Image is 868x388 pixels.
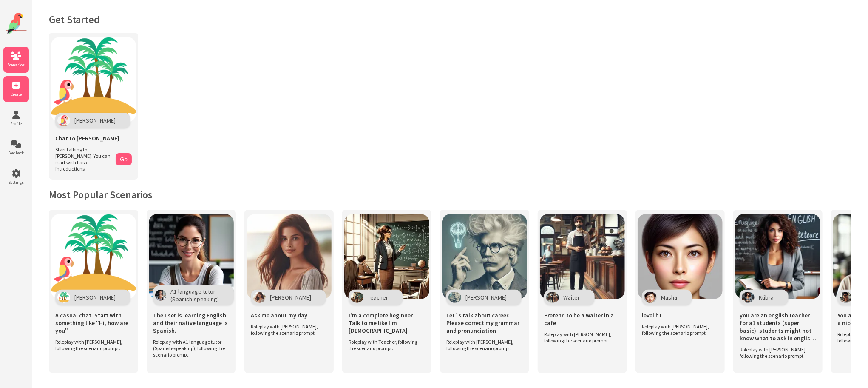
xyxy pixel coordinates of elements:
span: Teacher [368,294,388,301]
img: Scenario Image [442,214,527,299]
span: Pretend to be a waiter in a cafe [544,311,621,327]
img: Chat with Polly [51,37,136,122]
img: Polly [57,115,70,126]
span: Let´s talk about career. Please correct my grammar and pronunciation [446,311,523,334]
span: Kübra [759,294,774,301]
img: Scenario Image [638,214,723,299]
span: Masha [661,294,677,301]
img: Scenario Image [149,214,234,299]
img: Character [742,292,755,303]
img: Character [57,292,70,303]
h1: Get Started [49,13,851,26]
span: [PERSON_NAME] [270,294,311,301]
span: Ask me about my day [251,311,307,319]
span: Roleplay with [PERSON_NAME], following the scenario prompt. [55,339,128,351]
img: Scenario Image [540,214,625,299]
span: [PERSON_NAME] [465,294,507,301]
span: Create [3,91,29,97]
span: The user is learning English and their native language is Spanish. [153,311,230,334]
span: Chat to [PERSON_NAME] [55,134,119,142]
span: Roleplay with [PERSON_NAME], following the scenario prompt. [544,331,616,344]
span: Waiter [563,294,580,301]
img: Scenario Image [247,214,332,299]
span: Roleplay with A1 language tutor (Spanish-speaking), following the scenario prompt. [153,339,225,358]
span: Roleplay with [PERSON_NAME], following the scenario prompt. [446,339,519,351]
span: Roleplay with [PERSON_NAME], following the scenario prompt. [642,323,714,336]
span: Scenarios [3,62,29,68]
img: Website Logo [6,13,27,34]
img: Character [155,290,166,301]
img: Scenario Image [51,214,136,299]
img: Character [840,292,852,303]
img: Character [546,292,559,303]
img: Character [351,292,363,303]
span: you are an english teacher for a1 students (super basic). students might not know what to ask in ... [740,311,816,342]
span: Roleplay with [PERSON_NAME], following the scenario prompt. [740,346,812,359]
span: A1 language tutor (Spanish-speaking) [170,288,219,303]
span: Feedback [3,150,29,156]
button: Go [116,153,132,165]
span: level b1 [642,311,662,319]
img: Character [644,292,657,303]
span: I'm a complete beginner. Talk to me like I'm [DEMOGRAPHIC_DATA] [349,311,425,334]
span: A casual chat. Start with something like "Hi, how are you" [55,311,132,334]
h2: Most Popular Scenarios [49,188,851,201]
span: Roleplay with Teacher, following the scenario prompt. [349,339,421,351]
img: Character [448,292,461,303]
span: Profile [3,121,29,126]
span: [PERSON_NAME] [74,294,116,301]
img: Scenario Image [344,214,429,299]
span: Start talking to [PERSON_NAME]. You can start with basic introductions. [55,146,111,172]
span: Settings [3,180,29,185]
span: Roleplay with [PERSON_NAME], following the scenario prompt. [251,323,323,336]
span: [PERSON_NAME] [74,117,116,124]
img: Character [253,292,266,303]
img: Scenario Image [735,214,820,299]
